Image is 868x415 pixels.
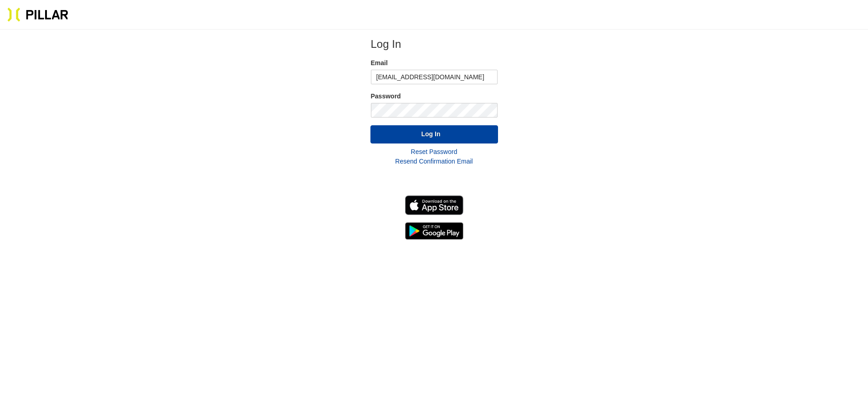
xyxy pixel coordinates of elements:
[7,7,68,22] img: Pillar Technologies
[371,58,498,68] label: Email
[371,92,498,101] label: Password
[405,222,463,240] img: Get it on Google Play
[411,148,457,155] a: Reset Password
[395,158,473,165] a: Resend Confirmation Email
[371,37,498,51] h2: Log In
[370,125,498,143] button: Log In
[405,195,463,215] img: Download on the App Store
